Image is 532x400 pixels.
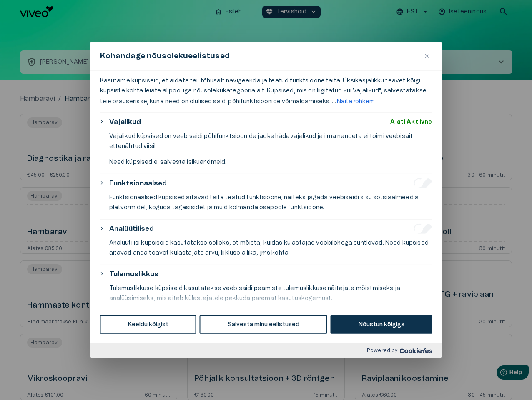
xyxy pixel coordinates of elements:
button: Salvesta minu eelistused [200,315,327,334]
p: Vajalikud küpsised on veebisaidi põhifunktsioonide jaoks hädavajalikud ja ilma nendeta ei toimi v... [109,131,432,151]
button: Sulge [422,51,432,61]
p: Kasutame küpsiseid, et aidata teil tõhusalt navigeerida ja teatud funktsioone täita. Üksikasjalik... [100,76,432,107]
button: Analüütilised [109,224,154,234]
button: Tulemuslikkus [109,269,158,279]
p: Funktsionaalsed küpsised aitavad täita teatud funktsioone, näiteks jagada veebisaidi sisu sotsiaa... [109,192,432,212]
input: Luba Analüütilised [414,224,432,234]
span: Alati Aktiivne [390,117,432,127]
p: Tulemuslikkuse küpsiseid kasutatakse veebisaidi peamiste tulemuslikkuse näitajate mõistmiseks ja ... [109,283,432,303]
button: Vajalikud [109,117,141,127]
img: Close [425,54,429,58]
span: Kohandage nõusolekueelistused [100,51,230,61]
p: Need küpsised ei salvesta isikuandmeid. [109,157,432,167]
div: Kohandage nõusolekueelistused [90,42,442,358]
img: Cookieyes logo [400,348,432,353]
button: Näita rohkem [336,96,376,107]
div: Powered by [90,343,442,358]
span: Help [43,7,55,13]
button: Nõustun kõigiga [331,315,432,334]
input: Luba Funktsionaalsed [414,178,432,188]
button: Funktsionaalsed [109,178,167,188]
p: Analüütilisi küpsiseid kasutatakse selleks, et mõista, kuidas külastajad veebilehega suhtlevad. N... [109,238,432,258]
button: Keeldu kõigist [100,315,196,334]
